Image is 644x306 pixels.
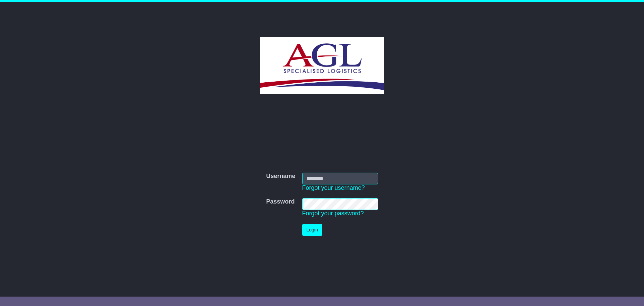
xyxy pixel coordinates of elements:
[266,198,294,206] label: Password
[266,173,295,180] label: Username
[302,210,364,217] a: Forgot your password?
[302,184,365,191] a: Forgot your username?
[302,224,322,236] button: Login
[260,37,384,94] img: AGL SPECIALISED LOGISTICS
